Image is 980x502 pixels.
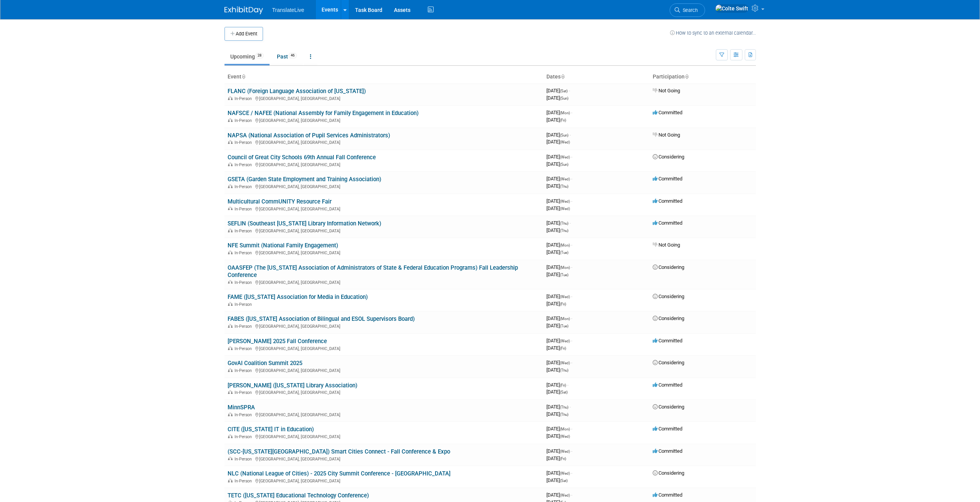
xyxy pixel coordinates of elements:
[228,279,540,285] div: [GEOGRAPHIC_DATA], [GEOGRAPHIC_DATA]
[571,426,572,432] span: -
[235,228,254,233] span: In-Person
[571,110,572,115] span: -
[546,110,572,115] span: [DATE]
[546,301,566,307] span: [DATE]
[546,227,568,233] span: [DATE]
[228,95,540,101] div: [GEOGRAPHIC_DATA], [GEOGRAPHIC_DATA]
[228,457,233,460] img: In-Person Event
[560,184,568,188] span: (Thu)
[546,426,572,432] span: [DATE]
[228,382,357,389] a: [PERSON_NAME] ([US_STATE] Library Association)
[546,176,572,182] span: [DATE]
[235,346,254,351] span: In-Person
[228,315,415,322] a: FABES ([US_STATE] Association of Bilingual and ESOL Supervisors Board)
[546,220,571,226] span: [DATE]
[228,448,450,455] a: (SCC-[US_STATE][GEOGRAPHIC_DATA]) Smart Cities Connect - Fall Conference & Expo
[560,324,568,328] span: (Tue)
[570,132,571,138] span: -
[546,470,572,476] span: [DATE]
[653,220,682,226] span: Committed
[235,412,254,417] span: In-Person
[650,70,756,83] th: Participation
[272,7,305,13] span: TranslateLive
[228,96,233,100] img: In-Person Event
[228,390,233,394] img: In-Person Event
[567,382,568,388] span: -
[653,242,680,248] span: Not Going
[228,183,540,189] div: [GEOGRAPHIC_DATA], [GEOGRAPHIC_DATA]
[228,470,451,477] a: NLC (National League of Cities) - 2025 City Summit Conference - [GEOGRAPHIC_DATA]
[228,184,233,188] img: In-Person Event
[271,49,303,64] a: Past46
[224,70,543,83] th: Event
[653,110,682,115] span: Committed
[685,73,689,80] a: Sort by Participation Type
[560,221,568,225] span: (Thu)
[546,404,571,410] span: [DATE]
[560,346,566,350] span: (Fri)
[571,492,572,498] span: -
[228,455,540,462] div: [GEOGRAPHIC_DATA], [GEOGRAPHIC_DATA]
[546,264,572,270] span: [DATE]
[560,265,570,270] span: (Mon)
[228,227,540,233] div: [GEOGRAPHIC_DATA], [GEOGRAPHIC_DATA]
[653,404,684,410] span: Considering
[228,360,302,367] a: GovAI Coalition Summit 2025
[546,132,571,138] span: [DATE]
[571,315,572,321] span: -
[235,324,254,329] span: In-Person
[571,242,572,248] span: -
[228,162,233,166] img: In-Person Event
[560,228,568,233] span: (Thu)
[228,367,540,373] div: [GEOGRAPHIC_DATA], [GEOGRAPHIC_DATA]
[228,140,233,144] img: In-Person Event
[560,302,566,306] span: (Fri)
[235,118,254,123] span: In-Person
[570,404,571,410] span: -
[546,249,568,255] span: [DATE]
[561,73,565,80] a: Sort by Start Date
[543,70,650,83] th: Dates
[571,338,572,344] span: -
[235,434,254,439] span: In-Person
[653,426,682,432] span: Committed
[546,95,568,101] span: [DATE]
[235,96,254,101] span: In-Person
[653,448,682,454] span: Committed
[546,198,572,204] span: [DATE]
[235,162,254,167] span: In-Person
[546,117,566,123] span: [DATE]
[560,493,570,497] span: (Wed)
[228,302,233,306] img: In-Person Event
[235,140,254,145] span: In-Person
[224,49,270,64] a: Upcoming28
[653,154,684,160] span: Considering
[235,207,254,212] span: In-Person
[560,295,570,299] span: (Wed)
[560,111,570,115] span: (Mon)
[560,405,568,409] span: (Thu)
[546,477,568,483] span: [DATE]
[546,272,568,277] span: [DATE]
[546,154,572,160] span: [DATE]
[546,382,568,388] span: [DATE]
[653,382,682,388] span: Committed
[546,433,570,439] span: [DATE]
[228,264,518,279] a: OAASFEP (The [US_STATE] Association of Administrators of State & Federal Education Programs) Fall...
[546,367,568,373] span: [DATE]
[560,118,566,122] span: (Fri)
[228,228,233,232] img: In-Person Event
[546,448,572,454] span: [DATE]
[571,470,572,476] span: -
[228,154,376,161] a: Council of Great City Schools 69th Annual Fall Conference
[546,242,572,248] span: [DATE]
[653,470,684,476] span: Considering
[228,161,540,167] div: [GEOGRAPHIC_DATA], [GEOGRAPHIC_DATA]
[560,140,570,144] span: (Wed)
[228,118,233,122] img: In-Person Event
[571,198,572,204] span: -
[560,250,568,255] span: (Tue)
[228,110,419,117] a: NAFSCE / NAFEE (National Assembly for Family Engagement in Education)
[653,176,682,182] span: Committed
[235,457,254,462] span: In-Person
